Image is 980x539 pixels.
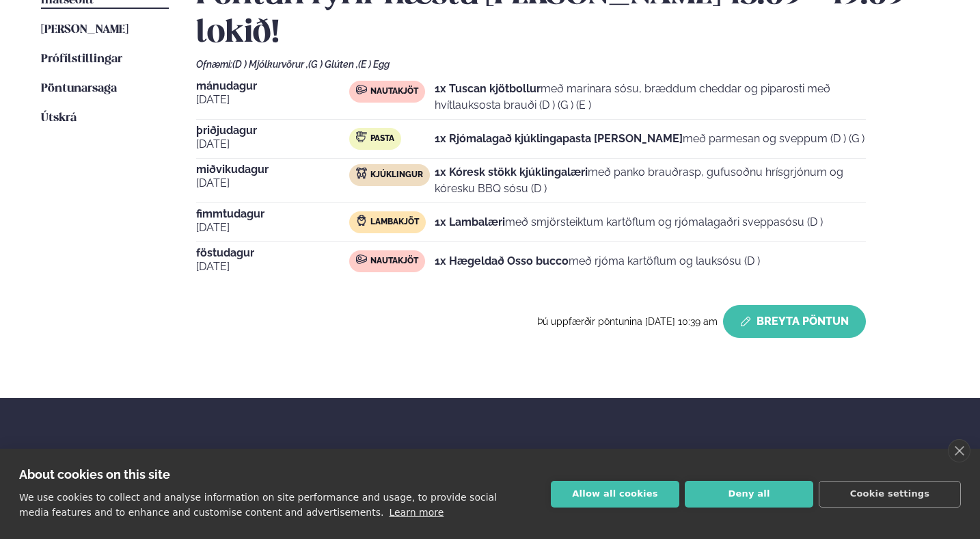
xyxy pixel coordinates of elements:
[196,209,349,220] span: fimmtudagur
[389,507,444,518] a: Learn more
[41,53,122,65] span: Prófílstillingar
[370,170,423,181] span: Kjúklingur
[435,164,866,197] p: með panko brauðrasp, gufusoðnu hrísgrjónum og kóresku BBQ sósu (D )
[196,59,940,70] div: Ofnæmi:
[370,217,419,228] span: Lambakjöt
[356,131,367,142] img: pasta.svg
[41,83,117,94] span: Pöntunarsaga
[435,166,588,179] strong: 1x Kóresk stökk kjúklingalæri
[435,82,541,95] strong: 1x Tuscan kjötbollur
[196,81,349,92] span: mánudagur
[356,84,367,95] img: beef.svg
[196,248,349,259] span: föstudagur
[41,81,117,97] a: Pöntunarsaga
[435,132,683,145] strong: 1x Rjómalagað kjúklingapasta [PERSON_NAME]
[196,259,349,275] span: [DATE]
[356,215,367,226] img: Lamb.svg
[41,51,122,68] a: Prófílstillingar
[196,175,349,192] span: [DATE]
[435,253,760,269] p: með rjóma kartöflum og lauksósu (D )
[435,254,569,267] strong: 1x Hægeldað Osso bucco
[435,215,505,228] strong: 1x Lambalæri
[41,22,128,38] a: [PERSON_NAME]
[370,86,418,97] span: Nautakjöt
[356,168,367,179] img: chicken.svg
[435,131,865,147] p: með parmesan og sveppum (D ) (G )
[356,254,367,265] img: beef.svg
[685,481,813,508] button: Deny all
[41,24,128,36] span: [PERSON_NAME]
[19,492,497,518] p: We use cookies to collect and analyse information on site performance and usage, to provide socia...
[19,467,170,482] strong: About cookies on this site
[196,136,349,153] span: [DATE]
[948,439,970,462] a: close
[370,133,394,144] span: Pasta
[196,220,349,236] span: [DATE]
[41,112,77,124] span: Útskrá
[435,81,866,114] p: með marinara sósu, bræddum cheddar og piparosti með hvítlauksosta brauði (D ) (G ) (E )
[819,481,961,508] button: Cookie settings
[370,256,418,267] span: Nautakjöt
[358,59,390,70] span: (E ) Egg
[196,125,349,136] span: þriðjudagur
[196,92,349,108] span: [DATE]
[551,481,679,508] button: Allow all cookies
[41,110,77,127] a: Útskrá
[435,214,823,231] p: með smjörsteiktum kartöflum og rjómalagaðri sveppasósu (D )
[308,59,358,70] span: (G ) Glúten ,
[196,164,349,175] span: miðvikudagur
[537,316,718,327] span: Þú uppfærðir pöntunina [DATE] 10:39 am
[723,305,866,338] button: Breyta Pöntun
[232,59,308,70] span: (D ) Mjólkurvörur ,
